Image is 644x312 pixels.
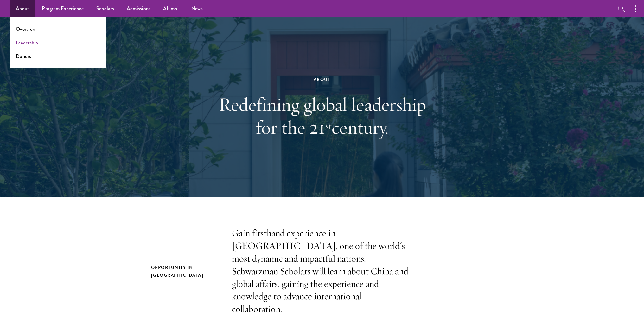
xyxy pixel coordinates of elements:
h2: Opportunity in [GEOGRAPHIC_DATA] [151,263,219,279]
a: Donors [16,53,31,60]
div: About [213,76,431,83]
sup: st [325,120,332,132]
a: Leadership [16,39,38,46]
a: Overview [16,25,35,33]
h1: Redefining global leadership for the 21 century. [213,93,431,139]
